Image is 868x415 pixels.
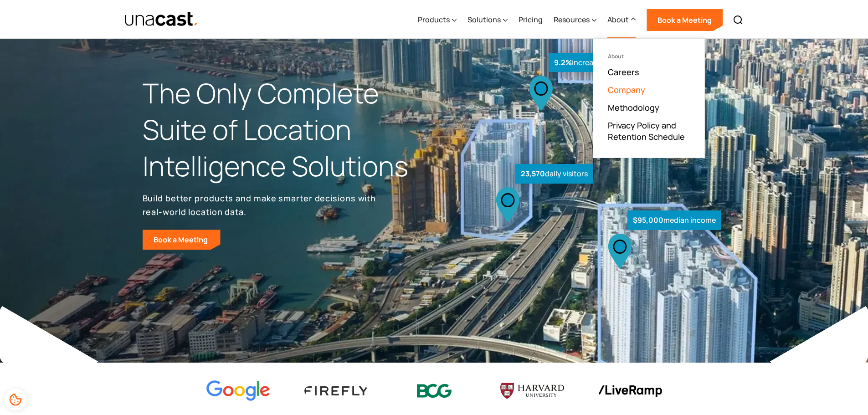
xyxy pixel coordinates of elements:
[467,1,508,39] div: Solutions
[608,120,690,143] a: Privacy Policy and Retention Schedule
[554,14,590,25] div: Resources
[593,38,705,158] nav: About
[608,53,690,60] div: About
[143,75,434,184] h1: The Only Complete Suite of Location Intelligence Solutions
[519,1,543,39] a: Pricing
[647,9,723,31] a: Book a Meeting
[402,378,466,404] img: BCG logo
[143,191,380,219] p: Build better products and make smarter decisions with real-world location data.
[304,386,368,395] img: Firefly Advertising logo
[143,230,221,250] a: Book a Meeting
[418,1,457,39] div: Products
[627,210,721,230] div: median income
[554,57,572,67] strong: 9.2%
[467,14,501,25] div: Solutions
[554,1,596,39] div: Resources
[598,385,662,397] img: liveramp logo
[515,164,593,184] div: daily visitors
[500,380,564,402] img: Harvard U logo
[607,14,629,25] div: About
[733,15,744,26] img: Search icon
[607,1,636,39] div: About
[608,102,659,113] a: Methodology
[124,11,199,27] a: home
[549,53,653,72] div: increase in foot traffic
[633,215,663,225] strong: $95,000
[418,14,450,25] div: Products
[206,380,270,402] img: Google logo Color
[608,84,645,95] a: Company
[124,11,199,27] img: Unacast text logo
[608,67,639,77] a: Careers
[5,389,26,410] div: Cookie Preferences
[521,169,545,179] strong: 23,570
